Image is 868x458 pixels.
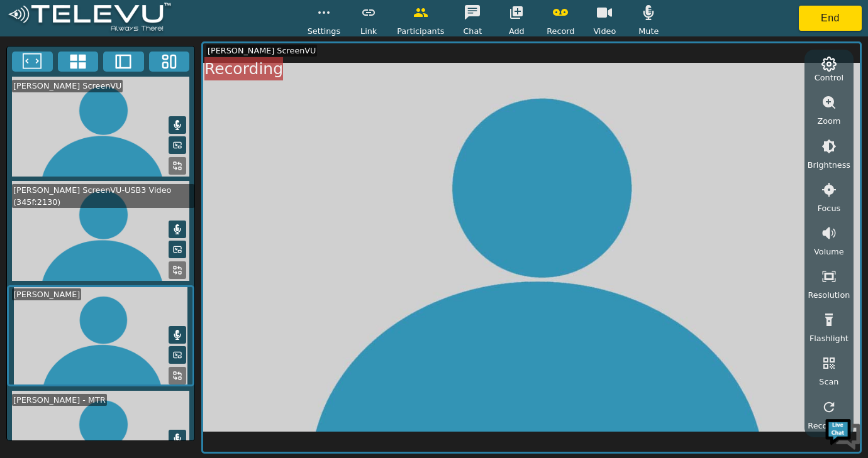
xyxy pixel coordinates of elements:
[21,58,53,90] img: d_736959983_company_1615157101543_736959983
[12,184,194,208] div: [PERSON_NAME] ScreenVU-USB3 Video (345f:2130)
[808,289,850,301] span: Resolution
[169,261,186,279] button: Replace Feed
[169,430,186,447] button: Mute
[169,136,186,154] button: Picture in Picture
[169,221,186,238] button: Mute
[814,246,844,258] span: Volume
[547,25,574,37] span: Record
[808,420,850,432] span: Reconnect
[308,25,341,37] span: Settings
[638,25,659,37] span: Mute
[6,3,173,35] img: logoWhite.png
[824,414,862,452] img: Chat Widget
[206,45,317,57] div: [PERSON_NAME] ScreenVU
[509,25,525,37] span: Add
[12,80,123,92] div: [PERSON_NAME] ScreenVU
[397,25,444,37] span: Participants
[73,144,174,271] span: We're online!
[810,332,849,344] span: Flashlight
[815,72,843,84] span: Control
[818,202,841,214] span: Focus
[58,52,99,72] button: 4x4
[204,57,283,81] div: Recording
[169,346,186,364] button: Picture in Picture
[65,66,211,82] div: Chat with us now
[808,159,850,171] span: Brightness
[360,25,377,37] span: Link
[12,52,53,72] button: Fullscreen
[206,6,236,36] div: Minimize live chat window
[149,52,190,72] button: Three Window Medium
[817,115,840,127] span: Zoom
[169,367,186,384] button: Replace Feed
[169,116,186,134] button: Mute
[169,157,186,175] button: Replace Feed
[819,376,838,388] span: Scan
[169,241,186,258] button: Picture in Picture
[463,25,482,37] span: Chat
[799,6,862,31] button: End
[12,288,81,300] div: [PERSON_NAME]
[6,316,240,360] textarea: Type your message and hit 'Enter'
[103,52,144,72] button: Two Window Medium
[593,25,616,37] span: Video
[12,394,107,406] div: [PERSON_NAME] - MTR
[169,326,186,344] button: Mute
